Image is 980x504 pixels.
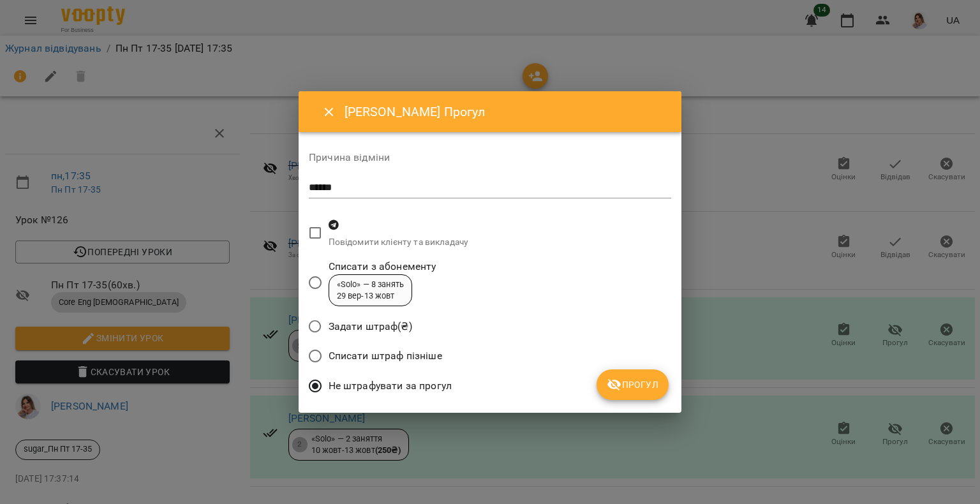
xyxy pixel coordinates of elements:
[607,377,658,392] span: Прогул
[329,319,412,334] span: Задати штраф(₴)
[345,102,666,122] h6: [PERSON_NAME] Прогул
[597,369,669,400] button: Прогул
[309,152,671,163] label: Причина відміни
[329,236,469,249] p: Повідомити клієнту та викладачу
[329,259,436,274] span: Списати з абонементу
[329,348,442,364] span: Списати штраф пізніше
[329,378,452,394] span: Не штрафувати за прогул
[337,279,405,302] div: «Solo» — 8 занять 29 вер - 13 жовт
[314,97,345,128] button: Close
